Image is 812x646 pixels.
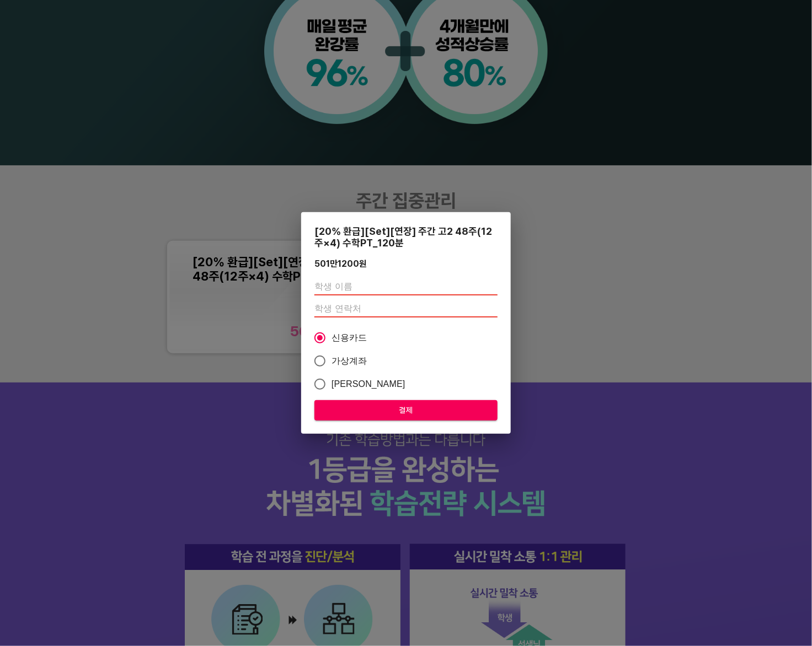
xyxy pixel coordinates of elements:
[323,403,489,417] span: 결제
[314,400,498,421] button: 결제
[314,225,498,249] div: [20% 환급][Set][연장] 주간 고2 48주(12주×4) 수학PT_120분
[332,354,367,368] span: 가상계좌
[314,300,498,317] input: 학생 연락처
[332,378,405,391] span: [PERSON_NAME]
[332,331,367,344] span: 신용카드
[314,259,367,269] div: 501만1200 원
[314,278,498,295] input: 학생 이름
